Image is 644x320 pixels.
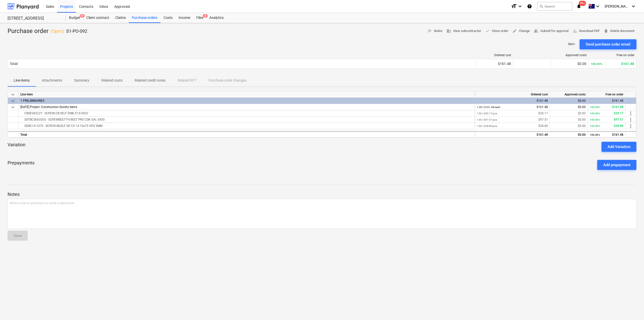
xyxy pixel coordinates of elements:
[160,13,176,23] a: Costs
[573,29,577,33] span: save_alt
[10,104,16,110] span: keyboard_arrow_down
[20,110,472,116] div: CBSE0832ZY - SCREW-CB SELF EMB ZY 8-9X32
[18,131,475,137] div: Total
[534,28,569,34] span: Submit for approval
[590,133,600,136] small: 100.00%
[8,27,87,35] div: Purchase order
[590,104,623,110] div: $161.48
[193,13,206,23] div: Files
[74,78,89,83] p: Summary
[590,118,600,121] small: 100.00%
[477,53,511,57] div: Ordered cost
[10,98,16,104] span: keyboard_arrow_down
[628,123,634,129] span: more_vert
[591,53,634,57] div: Free on order
[510,27,532,35] button: Change
[619,296,644,320] iframe: Chat Widget
[605,4,630,8] span: [PERSON_NAME]
[20,123,472,129] div: SDBC14-1075 - SCREW-BUGLE SD C4 14-10x75 HEX 5MM
[591,62,602,66] small: 100.00%
[101,78,123,83] p: Related costs
[83,13,112,23] a: Client contract
[552,104,586,110] div: $0.00
[628,111,634,117] span: more_vert
[568,42,576,46] p: Sent : -
[630,3,636,9] i: keyboard_arrow_down
[603,162,630,168] div: Add prepayment
[8,16,60,21] div: [STREET_ADDRESS]
[527,3,532,9] i: Knowledge base
[608,144,630,150] div: Add Variation
[477,106,500,109] small: 1.00 × $161.48 / each
[597,160,636,170] button: Add prepayment
[206,13,227,23] div: Analytics
[590,123,623,129] div: $28.80
[511,3,517,9] i: format_size
[8,142,25,152] p: Variation
[112,13,129,23] a: Claims
[193,13,206,23] a: Files8
[477,112,497,115] small: 1.00 × $35.17 / pcs
[552,132,586,138] div: $0.00
[590,98,623,104] div: $161.48
[485,28,508,34] span: Close order
[477,132,548,138] div: $161.48
[477,98,548,104] div: $161.48
[129,13,160,23] a: Purchase orders
[537,2,572,11] button: Search
[20,105,77,109] span: 3-01-39 Project- Construction Sundry Items
[552,123,586,129] div: $0.00
[552,117,586,123] div: $0.00
[14,78,30,83] p: Line-items
[18,91,475,98] div: Line-item
[580,39,636,49] button: Send purchase order email
[532,27,571,35] button: Submit for approval
[477,110,548,117] div: $35.17
[595,3,601,9] i: keyboard_arrow_down
[601,142,636,152] button: Add Variation
[604,29,608,33] span: delete
[447,29,451,33] span: business
[447,28,481,34] span: View subcontractor
[552,98,586,104] div: $0.00
[477,123,548,129] div: $28.80
[477,118,497,121] small: 1.00 × $97.51 / pcs
[475,91,550,98] div: Ordered cost
[176,13,193,23] div: Income
[590,132,623,138] div: $161.48
[485,29,490,33] span: done
[10,92,16,98] span: keyboard_arrow_down
[477,62,511,66] div: $161.48
[553,62,586,66] div: $0.00
[10,62,18,66] div: Total
[586,41,630,48] div: Send purchase order email
[534,29,538,33] span: people_alt
[80,14,85,18] span: 9+
[590,106,600,109] small: 100.00%
[135,78,166,83] p: Related credit notes
[445,27,483,35] button: View subcontractor
[42,78,62,83] p: Attachments
[604,28,634,34] span: Delete document
[477,104,548,110] div: $161.48
[571,27,602,35] button: Download PDF
[512,28,530,34] span: Change
[628,117,634,123] span: more_vert
[66,13,83,23] div: Budget
[576,3,581,9] i: notifications
[590,117,623,123] div: $97.51
[8,191,636,197] p: Notes
[539,4,543,8] span: search
[512,29,517,33] span: edit
[66,13,83,23] a: Budget9+
[427,29,432,33] span: notes
[553,53,587,57] div: Approved costs
[51,28,64,34] p: ( Open )
[552,110,586,117] div: $0.00
[517,3,523,9] i: keyboard_arrow_down
[573,28,600,34] span: Download PDF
